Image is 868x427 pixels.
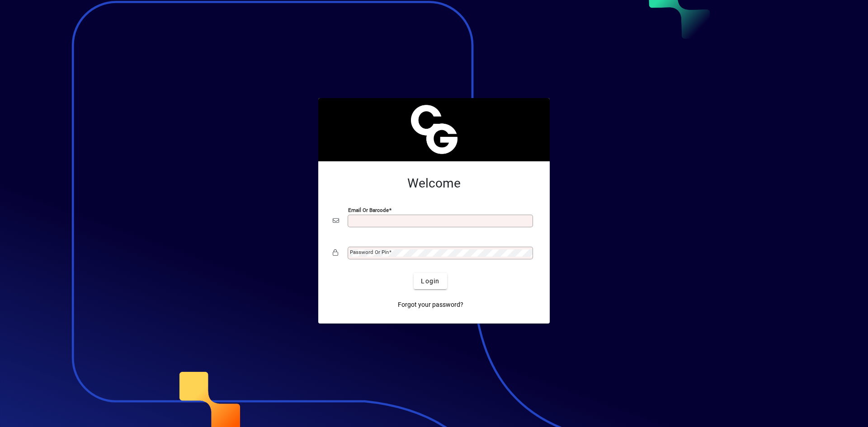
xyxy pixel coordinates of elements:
a: Forgot your password? [394,296,467,313]
h2: Welcome [333,176,535,191]
span: Login [421,277,439,286]
span: Forgot your password? [398,300,463,310]
mat-label: Password or Pin [350,249,389,255]
mat-label: Email or Barcode [348,207,389,213]
button: Login [414,273,447,289]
